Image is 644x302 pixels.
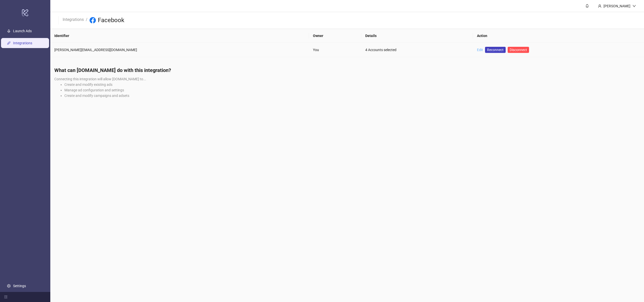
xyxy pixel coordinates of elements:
[4,295,8,299] span: menu-fold
[477,48,483,52] a: Edit
[585,4,589,8] span: bell
[361,29,473,43] th: Details
[632,4,636,8] span: down
[313,47,357,53] div: You
[485,47,506,53] a: Reconnect
[50,29,309,43] th: Identifier
[487,47,504,53] span: Reconnect
[13,41,32,45] a: Integrations
[54,77,146,81] span: Connecting this integration will allow [DOMAIN_NAME] to...
[98,16,124,24] h3: Facebook
[13,284,26,288] a: Settings
[64,82,640,87] li: Create and modify existing ads
[365,47,469,53] div: 4 Accounts selected
[54,67,640,74] h4: What can [DOMAIN_NAME] do with this integration?
[510,48,527,52] span: Disconnect
[64,93,640,98] li: Create and modify campaigns and adsets
[601,3,632,9] div: [PERSON_NAME]
[309,29,361,43] th: Owner
[508,47,529,53] button: Disconnect
[86,16,88,24] li: /
[64,87,640,93] li: Manage ad configuration and settings
[473,29,644,43] th: Action
[54,47,305,53] div: [PERSON_NAME][EMAIL_ADDRESS][DOMAIN_NAME]
[13,29,32,33] a: Launch Ads
[62,16,85,22] a: Integrations
[598,4,601,8] span: user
